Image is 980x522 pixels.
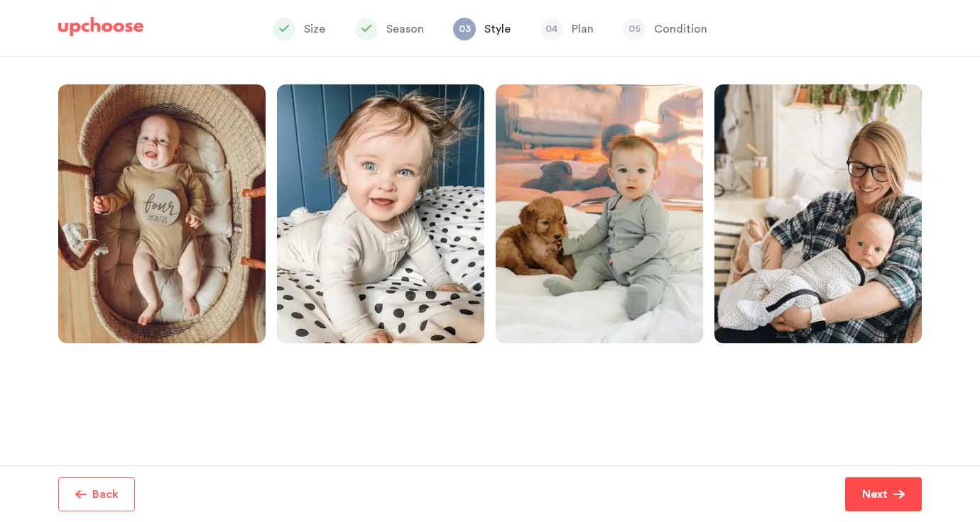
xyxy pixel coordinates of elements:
img: UpChoose [58,17,143,37]
p: Condition [654,21,707,38]
button: Next [845,477,922,511]
p: Plan [572,21,594,38]
p: Season [386,21,424,38]
a: UpChoose [58,17,143,43]
span: 04 [540,18,563,40]
p: Back [92,486,119,503]
p: Style [484,21,511,38]
p: Size [304,21,325,38]
span: 03 [453,18,476,40]
span: 05 [623,18,646,40]
button: Back [58,477,135,511]
p: Next [862,486,888,503]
